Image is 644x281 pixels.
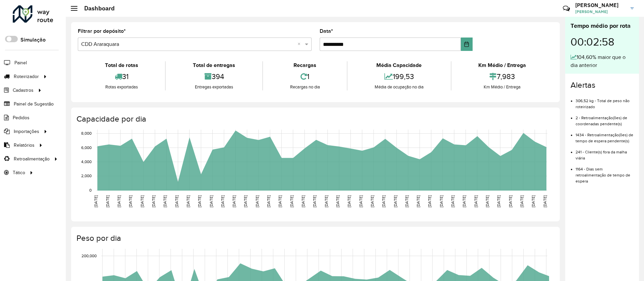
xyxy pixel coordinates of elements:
text: [DATE] [140,195,144,207]
text: [DATE] [439,195,443,207]
span: Relatórios [14,142,35,149]
div: Tempo médio por rota [571,21,634,30]
text: [DATE] [209,195,213,207]
text: [DATE] [543,195,547,207]
span: Clear all [298,40,303,48]
text: [DATE] [186,195,190,207]
li: 306,52 kg - Total de peso não roteirizado [576,93,634,110]
text: [DATE] [347,195,351,207]
div: 104,60% maior que o dia anterior [571,53,634,69]
text: [DATE] [496,195,501,207]
div: 199,53 [349,69,449,84]
text: [DATE] [232,195,236,207]
text: [DATE] [370,195,374,207]
text: 0 [89,188,92,192]
text: [DATE] [220,195,225,207]
text: [DATE] [381,195,386,207]
div: Total de entregas [167,61,260,69]
text: [DATE] [266,195,271,207]
div: 7,983 [453,69,551,84]
text: [DATE] [335,195,340,207]
text: [DATE] [174,195,179,207]
li: 1164 - Dias sem retroalimentação de tempo de espera [576,161,634,184]
div: Total de rotas [79,61,163,69]
text: [DATE] [485,195,489,207]
h2: Dashboard [77,5,115,12]
text: [DATE] [450,195,455,207]
div: Km Médio / Entrega [453,61,551,69]
text: 200,000 [82,254,97,258]
text: 6,000 [81,145,92,150]
text: [DATE] [301,195,305,207]
text: [DATE] [197,195,202,207]
li: 1434 - Retroalimentação(ões) de tempo de espera pendente(s) [576,127,634,144]
li: 2 - Retroalimentação(ões) de coordenadas pendente(s) [576,110,634,127]
text: [DATE] [427,195,432,207]
text: [DATE] [474,195,478,207]
text: [DATE] [520,195,524,207]
text: [DATE] [324,195,328,207]
div: Recargas no dia [265,84,345,90]
label: Simulação [20,36,46,44]
text: [DATE] [393,195,397,207]
text: [DATE] [289,195,294,207]
span: Painel [14,59,27,66]
text: [DATE] [531,195,535,207]
text: 4,000 [81,159,92,164]
label: Filtrar por depósito [78,27,126,35]
text: [DATE] [255,195,259,207]
span: Tático [13,169,25,176]
span: Importações [14,128,39,135]
span: Retroalimentação [14,155,50,162]
text: [DATE] [243,195,248,207]
span: Roteirizador [14,73,39,80]
div: Km Médio / Entrega [453,84,551,90]
text: [DATE] [359,195,363,207]
div: 394 [167,69,260,84]
text: [DATE] [105,195,110,207]
span: Pedidos [13,114,30,121]
div: 31 [79,69,163,84]
h3: [PERSON_NAME] [575,2,626,8]
a: Contato Rápido [559,1,574,16]
text: [DATE] [462,195,466,207]
button: Choose Date [461,38,473,51]
text: [DATE] [278,195,282,207]
h4: Alertas [571,80,634,90]
text: [DATE] [151,195,156,207]
h4: Capacidade por dia [76,114,553,124]
h4: Peso por dia [76,233,553,243]
label: Data [320,27,333,35]
div: Média de ocupação no dia [349,84,449,90]
div: 1 [265,69,345,84]
text: 2,000 [81,174,92,178]
li: 241 - Cliente(s) fora da malha viária [576,144,634,161]
span: Painel de Sugestão [14,100,54,108]
text: [DATE] [94,195,98,207]
text: 8,000 [81,131,92,136]
text: [DATE] [163,195,167,207]
div: Recargas [265,61,345,69]
span: [PERSON_NAME] [575,9,626,15]
div: Rotas exportadas [79,84,163,90]
text: [DATE] [416,195,420,207]
text: [DATE] [117,195,121,207]
div: Entregas exportadas [167,84,260,90]
div: Média Capacidade [349,61,449,69]
span: Cadastros [13,87,34,94]
text: [DATE] [128,195,132,207]
text: [DATE] [508,195,513,207]
text: [DATE] [312,195,317,207]
text: [DATE] [405,195,409,207]
div: 00:02:58 [571,30,634,53]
